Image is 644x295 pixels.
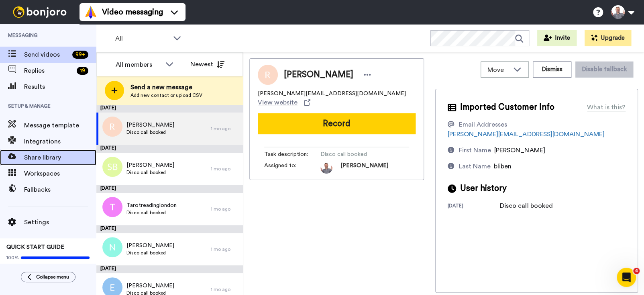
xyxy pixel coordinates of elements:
span: View website [258,98,298,107]
div: [DATE] [96,104,243,113]
div: [DATE] [96,265,243,273]
span: [PERSON_NAME] [126,242,174,250]
div: [DATE] [448,203,500,211]
span: Disco call booked [126,129,174,135]
button: Upgrade [585,30,631,46]
div: 19 [77,67,88,75]
div: What is this? [587,102,626,112]
span: Imported Customer Info [460,101,554,113]
span: [PERSON_NAME] [494,147,545,154]
div: Disco call booked [500,201,552,211]
span: Workspaces [24,169,96,178]
span: Disco call booked [126,209,177,216]
div: All members [116,60,161,70]
span: User history [460,182,507,195]
img: photo.jpg [320,162,332,174]
span: Disco call booked [320,150,397,158]
div: First Name [459,145,491,155]
span: Settings [24,217,96,227]
span: bliben [494,163,512,170]
span: Fallbacks [24,185,96,195]
span: Disco call booked [126,250,174,256]
span: Replies [24,66,73,76]
button: Newest [184,56,230,72]
button: Record [258,113,416,134]
span: QUICK START GUIDE [6,244,64,250]
span: Share library [24,153,96,162]
span: 4 [633,268,640,274]
span: Integrations [24,137,96,146]
div: 1 mo ago [211,166,239,172]
span: [PERSON_NAME] [284,69,353,81]
span: Send a new message [130,82,202,92]
button: Collapse menu [21,272,75,282]
span: Send videos [24,50,69,59]
span: Message template [24,121,96,130]
span: 100% [6,254,19,261]
div: [DATE] [96,185,243,193]
span: [PERSON_NAME] [126,161,174,169]
div: [DATE] [96,145,243,153]
iframe: Intercom live chat [617,268,636,287]
a: [PERSON_NAME][EMAIL_ADDRESS][DOMAIN_NAME] [448,131,604,137]
span: Video messaging [102,6,163,18]
span: Add new contact or upload CSV [130,92,202,98]
span: [PERSON_NAME] [340,162,388,174]
span: Disco call booked [126,169,174,176]
button: Invite [537,30,577,46]
span: [PERSON_NAME] [126,121,174,129]
a: View website [258,98,310,107]
div: 99 + [72,51,88,59]
span: Collapse menu [36,274,69,280]
span: Task description : [264,150,320,158]
div: 1 mo ago [211,125,239,132]
button: Disable fallback [575,61,633,78]
span: All [115,34,169,43]
img: n.png [102,237,122,257]
div: Last Name [459,162,491,171]
div: [DATE] [96,225,243,233]
span: [PERSON_NAME][EMAIL_ADDRESS][DOMAIN_NAME] [258,90,406,98]
span: [PERSON_NAME] [126,282,174,290]
span: Move [487,65,509,75]
div: 1 mo ago [211,206,239,212]
span: Assigned to: [264,162,320,174]
span: Results [24,82,96,92]
span: Tarotreadinglondon [126,201,177,209]
img: bj-logo-header-white.svg [10,6,70,18]
img: vm-color.svg [84,6,97,18]
img: Image of Ross Bliben [258,65,278,85]
div: Email Addresses [459,120,507,129]
img: r.png [102,117,122,137]
button: Dismiss [533,61,571,78]
div: 1 mo ago [211,246,239,252]
div: 1 mo ago [211,286,239,293]
img: sb.png [102,157,122,177]
img: t.png [102,197,122,217]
